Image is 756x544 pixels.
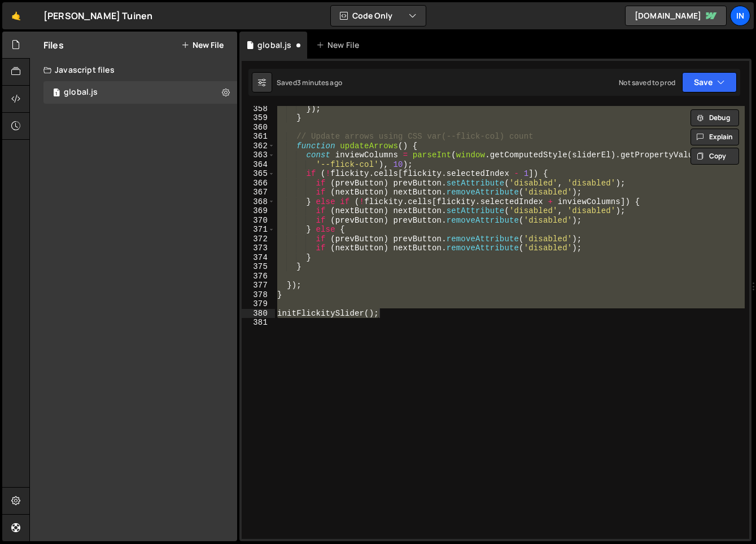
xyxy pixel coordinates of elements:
div: Javascript files [30,59,237,81]
div: 3 minutes ago [297,78,342,87]
div: [PERSON_NAME] Tuinen [43,9,152,23]
a: In [730,6,750,26]
div: New File [316,39,364,51]
div: 369 [242,206,275,216]
div: 361 [242,132,275,141]
div: Not saved to prod [619,78,675,87]
div: 380 [242,309,275,319]
div: 371 [242,225,275,235]
div: 379 [242,299,275,309]
div: 360 [242,123,275,132]
div: 381 [242,318,275,328]
div: 375 [242,262,275,272]
button: Code Only [331,6,426,26]
div: 378 [242,290,275,300]
div: 365 [242,169,275,179]
h2: Files [43,39,64,51]
div: Saved [277,78,342,87]
button: Debug [691,109,739,126]
a: [DOMAIN_NAME] [625,6,727,26]
div: 362 [242,141,275,151]
div: global.js [257,39,291,51]
button: Explain [691,129,739,145]
div: 366 [242,179,275,188]
div: global.js [64,87,98,98]
button: New File [181,41,224,50]
div: 364 [242,160,275,170]
div: 370 [242,216,275,225]
div: 359 [242,113,275,123]
div: 367 [242,188,275,197]
a: 🤙 [2,2,30,29]
div: 374 [242,253,275,263]
button: Save [682,72,737,92]
button: Copy [691,148,739,165]
div: 372 [242,235,275,244]
div: 377 [242,281,275,290]
div: 368 [242,197,275,207]
div: 363 [242,151,275,160]
div: 373 [242,244,275,253]
div: 376 [242,272,275,281]
div: 358 [242,104,275,114]
span: 1 [53,89,60,98]
div: 16928/46355.js [43,81,237,104]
